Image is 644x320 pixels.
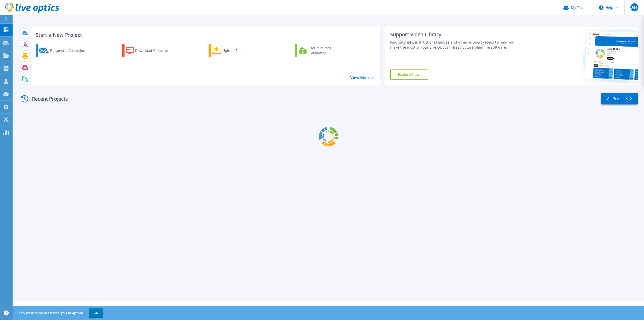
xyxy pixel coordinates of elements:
[309,46,349,56] div: Cloud Pricing Calculator
[390,31,521,38] div: Support Video Library
[36,44,92,57] a: Request a Collection
[295,44,351,57] a: Cloud Pricing Calculator
[122,44,178,57] a: Download Collector
[631,5,637,9] span: AH
[390,69,428,80] a: Explore Now!
[36,32,374,38] h3: Start a New Project
[350,75,374,80] a: View More
[19,93,75,105] div: Recent Projects
[135,46,175,56] div: Download Collector
[209,44,265,57] a: Upload Files
[222,46,263,56] div: Upload Files
[89,308,103,317] button: OK
[601,93,638,104] a: All Projects
[390,40,521,50] div: Find tutorials, instructional guides and other support videos to help you make the most of your L...
[14,308,103,317] span: This site uses cookies to track your navigation.
[50,46,90,56] div: Request a Collection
